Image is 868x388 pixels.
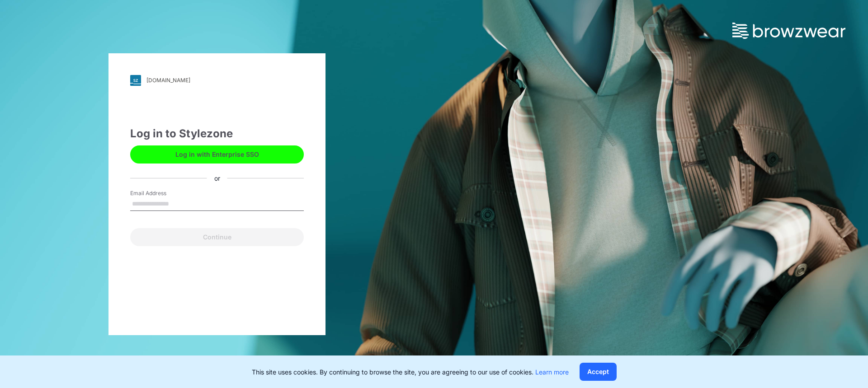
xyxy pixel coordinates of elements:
img: browzwear-logo.73288ffb.svg [732,23,845,39]
button: Accept [580,363,617,381]
img: svg+xml;base64,PHN2ZyB3aWR0aD0iMjgiIGhlaWdodD0iMjgiIHZpZXdCb3g9IjAgMCAyOCAyOCIgZmlsbD0ibm9uZSIgeG... [130,75,141,86]
div: Log in to Stylezone [130,126,304,142]
a: Learn more [535,368,569,376]
div: [DOMAIN_NAME] [146,77,190,84]
button: Log in with Enterprise SSO [130,145,304,164]
p: This site uses cookies. By continuing to browse the site, you are agreeing to our use of cookies. [252,367,569,377]
a: [DOMAIN_NAME] [130,75,304,86]
div: or [207,173,227,183]
label: Email Address [130,189,193,197]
